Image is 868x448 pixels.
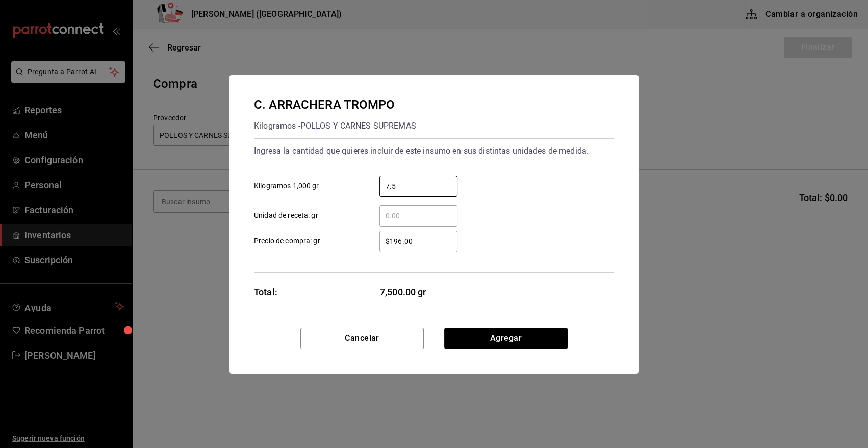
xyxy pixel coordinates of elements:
span: Precio de compra: gr [254,236,320,246]
span: Unidad de receta: gr [254,210,318,221]
div: C. ARRACHERA TROMPO [254,95,416,114]
input: Precio de compra: gr [379,235,457,247]
input: Kilogramos 1,000 gr [379,180,457,192]
div: Total: [254,285,277,299]
div: Kilogramos - POLLOS Y CARNES SUPREMAS [254,118,416,134]
button: Cancelar [300,328,424,349]
span: 7,500.00 gr [380,285,458,299]
div: Ingresa la cantidad que quieres incluir de este insumo en sus distintas unidades de medida. [254,143,614,159]
input: Unidad de receta: gr [379,210,457,222]
span: Kilogramos 1,000 gr [254,181,319,191]
button: Agregar [444,328,568,349]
